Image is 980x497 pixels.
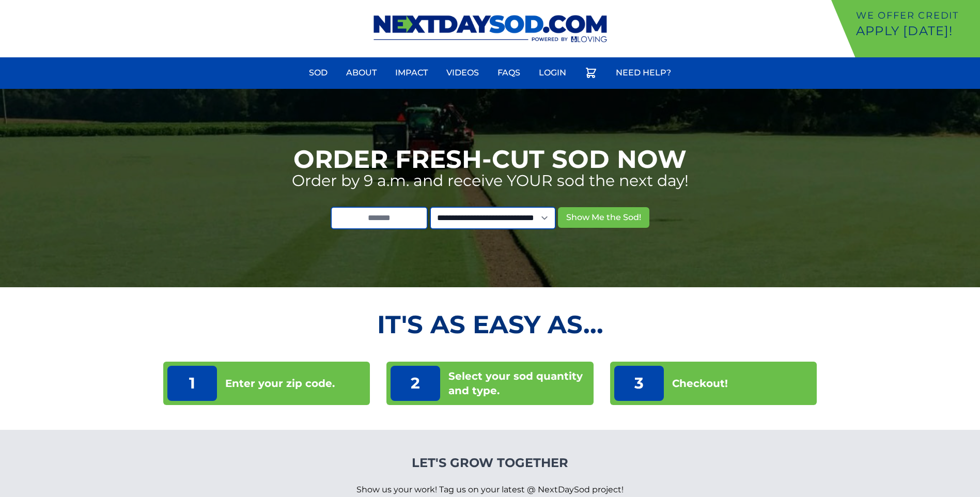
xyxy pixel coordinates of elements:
[491,60,526,85] a: FAQs
[440,60,485,85] a: Videos
[293,147,687,172] h1: Order Fresh-Cut Sod Now
[614,366,664,401] p: 3
[303,60,334,85] a: Sod
[356,455,624,471] h4: Let's Grow Together
[391,366,440,401] p: 2
[292,172,689,190] p: Order by 9 a.m. and receive YOUR sod the next day!
[340,60,383,85] a: About
[163,312,817,337] h2: It's as Easy As...
[672,376,728,391] p: Checkout!
[389,60,434,85] a: Impact
[533,60,572,85] a: Login
[225,376,335,391] p: Enter your zip code.
[856,23,976,39] p: Apply [DATE]!
[558,207,649,228] button: Show Me the Sod!
[856,8,976,23] p: We offer Credit
[610,60,677,85] a: Need Help?
[448,369,589,398] p: Select your sod quantity and type.
[167,366,217,401] p: 1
